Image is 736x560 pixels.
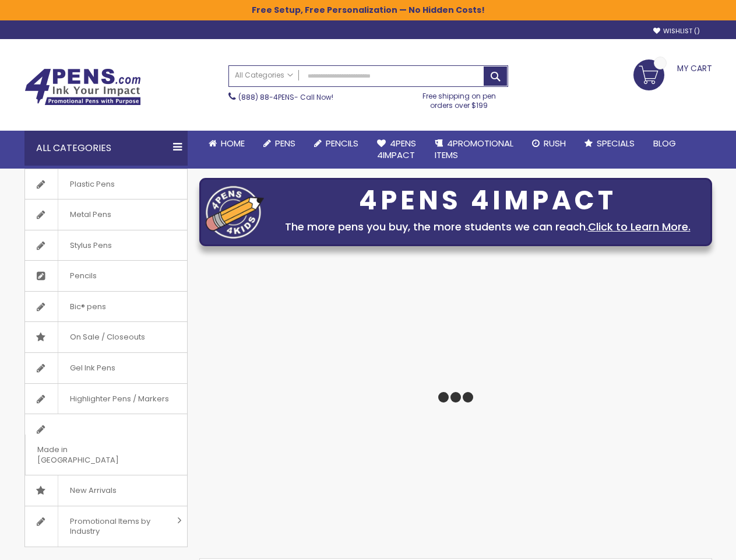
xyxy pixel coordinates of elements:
span: Gel Ink Pens [58,353,127,383]
div: Free shipping on pen orders over $199 [410,87,508,110]
span: Rush [544,137,566,149]
a: Rush [523,131,575,156]
div: 4PENS 4IMPACT [270,188,706,213]
span: Made in [GEOGRAPHIC_DATA] [25,435,158,475]
div: All Categories [24,131,188,166]
span: Pens [275,137,295,149]
a: Specials [575,131,644,156]
span: Stylus Pens [58,230,124,261]
a: Wishlist [653,27,700,36]
img: four_pen_logo.png [206,185,264,239]
a: Bic® pens [25,292,187,322]
a: (888) 88-4PENS [238,92,294,102]
span: New Arrivals [58,475,128,506]
a: All Categories [229,66,299,85]
span: Pencils [326,137,358,149]
span: Specials [597,137,635,149]
a: Plastic Pens [25,169,187,199]
a: Highlighter Pens / Markers [25,384,187,414]
span: Highlighter Pens / Markers [58,384,181,414]
span: Metal Pens [58,199,123,230]
a: Gel Ink Pens [25,353,187,383]
span: - Call Now! [238,92,333,102]
img: 4Pens Custom Pens and Promotional Products [24,68,141,106]
span: 4Pens 4impact [377,137,416,161]
span: Promotional Items by Industry [58,506,173,547]
a: Blog [644,131,685,156]
span: All Categories [235,71,293,80]
a: Home [199,131,254,156]
a: Made in [GEOGRAPHIC_DATA] [25,414,187,475]
div: The more pens you buy, the more students we can reach. [270,219,706,235]
a: 4PROMOTIONALITEMS [425,131,523,169]
span: On Sale / Closeouts [58,322,157,352]
a: Metal Pens [25,199,187,230]
span: 4PROMOTIONAL ITEMS [435,137,513,161]
a: Click to Learn More. [588,219,691,234]
a: Pencils [305,131,368,156]
span: Home [221,137,245,149]
span: Pencils [58,261,108,291]
a: On Sale / Closeouts [25,322,187,352]
a: Pencils [25,261,187,291]
a: Stylus Pens [25,230,187,261]
span: Plastic Pens [58,169,126,199]
a: Promotional Items by Industry [25,506,187,547]
span: Bic® pens [58,292,118,322]
a: New Arrivals [25,475,187,506]
a: Pens [254,131,305,156]
span: Blog [653,137,676,149]
a: 4Pens4impact [368,131,425,169]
